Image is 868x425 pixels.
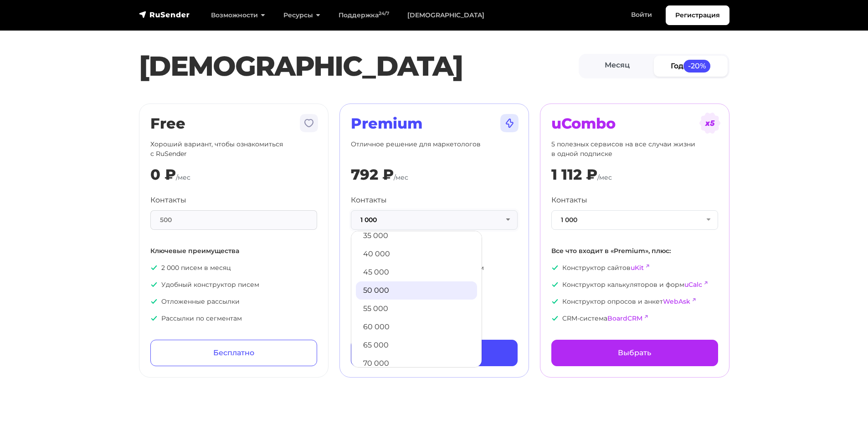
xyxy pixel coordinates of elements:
button: 1 000 [351,210,518,230]
h2: Premium [351,115,518,132]
p: Отличное решение для маркетологов [351,140,518,159]
a: 60 000 [356,318,477,336]
span: -20% [683,60,711,72]
h2: Free [150,115,317,132]
div: 0 ₽ [150,166,176,183]
p: 2 000 писем в месяц [150,263,317,273]
a: WebAsk [663,297,690,306]
a: Месяц [580,56,654,76]
a: Поддержка24/7 [329,6,398,25]
img: tarif-ucombo.svg [699,112,721,134]
p: CRM-система [551,314,718,323]
a: BoardCRM [607,314,642,322]
p: 5 полезных сервисов на все случаи жизни в одной подписке [551,140,718,159]
div: 792 ₽ [351,166,394,183]
a: [DEMOGRAPHIC_DATA] [398,6,493,25]
img: icon-ok.svg [150,315,158,322]
span: /мес [176,173,190,181]
a: Ресурсы [274,6,329,25]
img: icon-ok.svg [551,281,559,288]
p: Ключевые преимущества [150,246,317,256]
img: icon-ok.svg [150,264,158,271]
a: uCalc [684,280,702,289]
span: /мес [597,173,612,181]
p: Конструктор калькуляторов и форм [551,280,718,290]
a: 65 000 [356,336,477,354]
img: icon-ok.svg [551,298,559,305]
p: Все что входит в «Premium», плюс: [551,246,718,256]
h1: [DEMOGRAPHIC_DATA] [139,50,579,83]
label: Контакты [551,195,587,206]
p: Хороший вариант, чтобы ознакомиться с RuSender [150,140,317,159]
a: 45 000 [356,263,477,281]
p: Удобный конструктор писем [150,280,317,290]
img: RuSender [139,10,190,19]
p: Рассылки по сегментам [150,314,317,323]
p: Конструктор сайтов [551,263,718,273]
p: Отложенные рассылки [150,297,317,306]
span: /мес [394,173,408,181]
img: icon-ok.svg [150,298,158,305]
a: Год [654,56,728,76]
button: 1 000 [551,210,718,230]
img: tarif-free.svg [298,112,320,134]
a: Регистрация [666,5,729,25]
a: Бесплатно [150,340,317,366]
a: Войти [622,5,661,24]
label: Контакты [150,195,186,206]
img: icon-ok.svg [551,264,559,271]
h2: uCombo [551,115,718,132]
ul: 1 000 [351,231,482,368]
div: 1 112 ₽ [551,166,597,183]
a: 40 000 [356,245,477,263]
a: 55 000 [356,300,477,318]
a: 35 000 [356,227,477,245]
a: 70 000 [356,354,477,373]
a: uKit [631,264,644,272]
a: Выбрать [551,340,718,366]
label: Контакты [351,195,387,206]
img: icon-ok.svg [150,281,158,288]
p: Конструктор опросов и анкет [551,297,718,306]
sup: 24/7 [379,10,389,16]
img: icon-ok.svg [551,315,559,322]
a: Возможности [202,6,274,25]
img: tarif-premium.svg [498,112,520,134]
a: 50 000 [356,281,477,300]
